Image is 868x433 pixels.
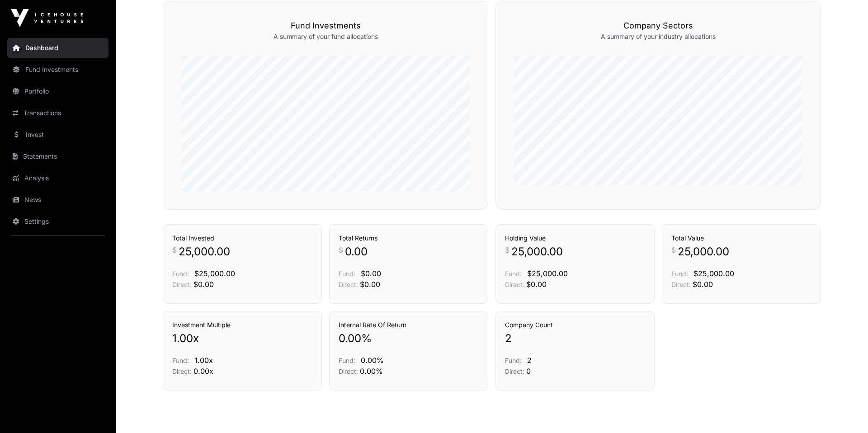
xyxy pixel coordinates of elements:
[823,390,868,433] iframe: Chat Widget
[505,245,509,255] span: $
[339,357,355,364] span: Fund:
[179,245,230,259] span: 25,000.00
[526,367,531,376] span: 0
[7,60,108,80] a: Fund Investments
[193,280,214,289] span: $0.00
[339,367,358,375] span: Direct:
[361,269,381,278] span: $0.00
[671,234,811,243] h3: Total Value
[181,19,470,32] h3: Fund Investments
[360,280,380,289] span: $0.00
[505,281,524,288] span: Direct:
[7,190,108,210] a: News
[339,320,479,329] h3: Internal Rate Of Return
[7,81,108,101] a: Portfolio
[172,270,189,278] span: Fund:
[7,38,108,58] a: Dashboard
[339,281,358,288] span: Direct:
[505,270,522,278] span: Fund:
[671,281,691,288] span: Direct:
[7,125,108,145] a: Invest
[172,245,177,255] span: $
[360,367,383,376] span: 0.00%
[194,356,213,365] span: 1.00x
[361,331,372,346] span: %
[7,168,108,188] a: Analysis
[505,320,645,329] h3: Company Count
[194,269,235,278] span: $25,000.00
[339,331,361,346] span: 0.00
[172,367,192,375] span: Direct:
[7,212,108,231] a: Settings
[505,367,524,375] span: Direct:
[361,356,384,365] span: 0.00%
[693,280,713,289] span: $0.00
[505,331,512,346] span: 2
[11,9,83,27] img: Icehouse Ventures Logo
[671,245,676,255] span: $
[172,234,312,243] h3: Total Invested
[339,270,355,278] span: Fund:
[193,331,199,346] span: x
[671,270,688,278] span: Fund:
[181,32,470,41] p: A summary of your fund allocations
[527,269,568,278] span: $25,000.00
[172,357,189,364] span: Fund:
[172,320,312,329] h3: Investment Multiple
[172,281,192,288] span: Direct:
[7,103,108,123] a: Transactions
[339,245,343,255] span: $
[505,357,522,364] span: Fund:
[511,245,563,259] span: 25,000.00
[527,356,532,365] span: 2
[514,19,802,32] h3: Company Sectors
[172,331,193,346] span: 1.00
[678,245,729,259] span: 25,000.00
[7,146,108,166] a: Statements
[693,269,734,278] span: $25,000.00
[514,32,802,41] p: A summary of your industry allocations
[339,234,479,243] h3: Total Returns
[526,280,547,289] span: $0.00
[193,367,213,376] span: 0.00x
[505,234,645,243] h3: Holding Value
[345,245,368,259] span: 0.00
